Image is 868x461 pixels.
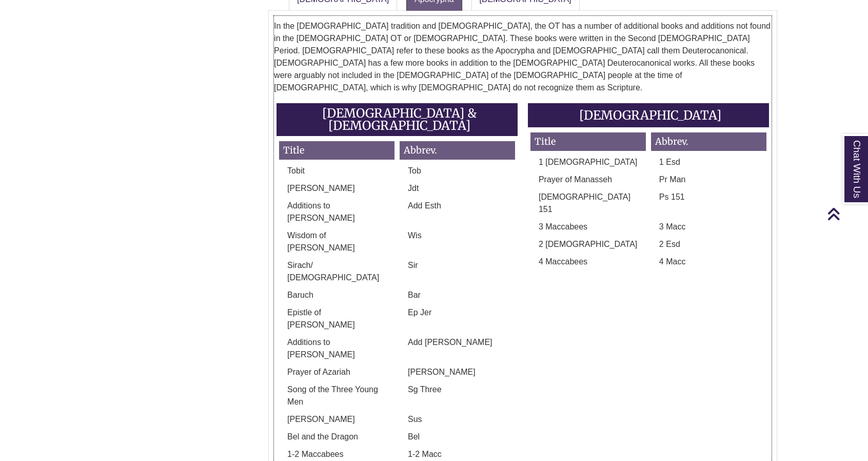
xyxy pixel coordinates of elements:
[279,200,394,224] p: Additions to [PERSON_NAME]
[279,448,394,460] p: 1-2 Maccabees
[651,221,766,233] p: 3 Macc
[400,259,515,272] p: Sir
[651,132,766,151] h4: Abbrev.
[651,174,766,186] p: Pr Man
[530,221,646,233] p: 3 Maccabees
[279,289,394,301] p: Baruch
[279,165,394,177] p: Tobit
[530,191,646,216] p: [DEMOGRAPHIC_DATA] 151
[530,256,646,268] p: 4 Maccabees
[530,174,646,186] p: Prayer of Manasseh
[400,141,515,160] h4: Abbrev.
[827,207,865,221] a: Back to Top
[400,413,515,426] p: Sus
[400,200,515,212] p: Add Esth
[651,156,766,168] p: 1 Esd
[400,366,515,378] p: [PERSON_NAME]
[400,383,515,396] p: Sg Three
[400,306,515,319] p: Ep Jer
[279,229,394,254] p: Wisdom of [PERSON_NAME]
[651,238,766,251] p: 2 Esd
[400,229,515,242] p: Wis
[651,256,766,268] p: 4 Macc
[279,413,394,426] p: [PERSON_NAME]
[530,132,646,151] h4: Title
[279,259,394,284] p: Sirach/ [DEMOGRAPHIC_DATA]
[274,16,772,98] p: In the [DEMOGRAPHIC_DATA] tradition and [DEMOGRAPHIC_DATA], the OT has a number of additional boo...
[279,366,394,378] p: Prayer of Azariah
[400,448,515,460] p: 1-2 Macc
[279,306,394,331] p: Epistle of [PERSON_NAME]
[400,289,515,301] p: Bar
[530,156,646,168] p: 1 [DEMOGRAPHIC_DATA]
[279,431,394,443] p: Bel and the Dragon
[400,182,515,195] p: Jdt
[651,191,766,203] p: Ps 151
[279,141,394,160] h4: Title
[528,103,769,127] h3: [DEMOGRAPHIC_DATA]
[530,238,646,251] p: 2 [DEMOGRAPHIC_DATA]
[279,383,394,408] p: Song of the Three Young Men
[400,165,515,177] p: Tob
[400,431,515,443] p: Bel
[279,336,394,361] p: Additions to [PERSON_NAME]
[279,182,394,195] p: [PERSON_NAME]
[400,336,515,349] p: Add [PERSON_NAME]
[277,103,518,136] h3: [DEMOGRAPHIC_DATA] & [DEMOGRAPHIC_DATA]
